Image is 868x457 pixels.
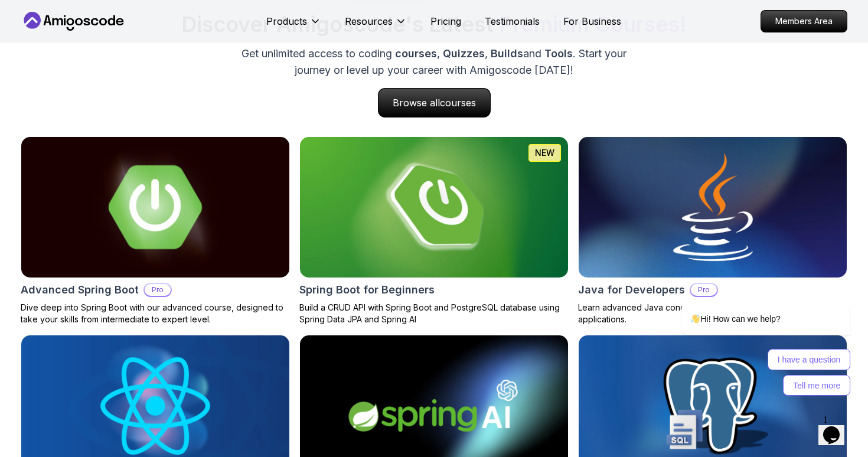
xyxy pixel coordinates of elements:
img: Java for Developers card [579,137,847,278]
a: For Business [563,14,621,28]
p: Resources [345,14,393,28]
h2: Spring Boot for Beginners [299,282,435,298]
p: Learn advanced Java concepts to build scalable and maintainable applications. [578,302,847,325]
span: Tools [544,47,573,60]
span: Builds [491,47,523,60]
h2: Advanced Spring Boot [21,282,139,298]
img: Spring Boot for Beginners card [300,137,568,278]
p: Browse all [378,89,490,117]
p: Products [266,14,307,28]
iframe: chat widget [818,410,856,445]
a: Advanced Spring Boot cardAdvanced Spring BootProDive deep into Spring Boot with our advanced cour... [21,136,290,325]
span: courses [440,97,476,109]
p: Build a CRUD API with Spring Boot and PostgreSQL database using Spring Data JPA and Spring AI [299,302,569,325]
h2: Java for Developers [578,282,685,298]
span: Quizzes [443,47,485,60]
a: Browse allcourses [378,88,491,117]
a: Spring Boot for Beginners cardNEWSpring Boot for BeginnersBuild a CRUD API with Spring Boot and P... [299,136,569,325]
a: Pricing [430,14,461,28]
iframe: chat widget [644,196,856,404]
p: Pro [145,284,171,296]
p: NEW [535,147,554,159]
button: Resources [345,14,407,38]
p: Dive deep into Spring Boot with our advanced course, designed to take your skills from intermedia... [21,302,290,325]
a: Members Area [761,10,847,32]
button: Products [266,14,321,38]
img: Advanced Spring Boot card [15,133,296,281]
a: Testimonials [485,14,540,28]
span: courses [395,47,437,60]
a: Java for Developers cardJava for DevelopersProLearn advanced Java concepts to build scalable and ... [578,136,847,325]
p: Get unlimited access to coding , , and . Start your journey or level up your career with Amigosco... [236,45,632,79]
p: Members Area [761,11,847,32]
